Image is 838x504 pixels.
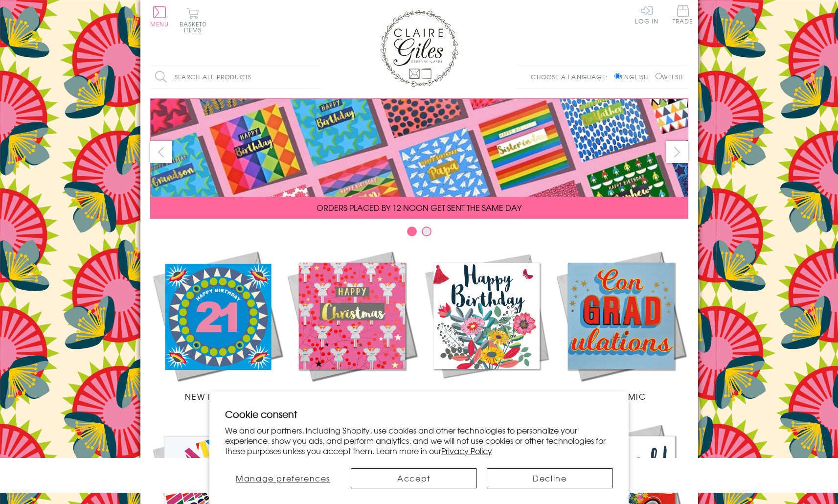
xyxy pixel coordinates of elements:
span: Trade [673,5,693,24]
p: Choose a language: [531,72,612,81]
input: Search [312,66,321,88]
img: Claire Giles Greetings Cards [380,10,458,87]
input: Search all products [150,66,321,88]
button: next [666,141,688,163]
span: Academic [596,390,646,402]
button: prev [150,141,172,163]
span: Manage preferences [236,472,330,484]
label: Welsh [656,72,683,81]
div: Carousel Pagination [150,226,688,241]
button: Carousel Page 1 (Current Slide) [407,227,417,236]
input: Welsh [656,73,662,79]
span: New Releases [185,390,249,402]
a: Privacy Policy [441,445,492,457]
span: 0 items [184,20,206,34]
a: Log In [635,5,658,24]
input: English [614,73,621,79]
h2: Cookie consent [225,407,613,421]
a: Birthdays [419,249,554,402]
button: Carousel Page 2 [422,227,431,236]
label: English [614,72,653,81]
a: Academic [554,249,688,402]
a: New Releases [150,249,285,402]
span: Christmas [327,390,377,402]
span: Birthdays [463,390,510,402]
button: Accept [351,468,477,488]
button: Decline [487,468,613,488]
button: Manage preferences [225,468,341,488]
button: Menu [150,6,169,27]
span: Menu [150,20,169,28]
a: Christmas [285,249,419,402]
button: Basket0 items [180,8,206,33]
span: ORDERS PLACED BY 12 NOON GET SENT THE SAME DAY [317,202,521,213]
p: We and our partners, including Shopify, use cookies and other technologies to personalize your ex... [225,425,613,456]
a: Trade [673,5,693,26]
